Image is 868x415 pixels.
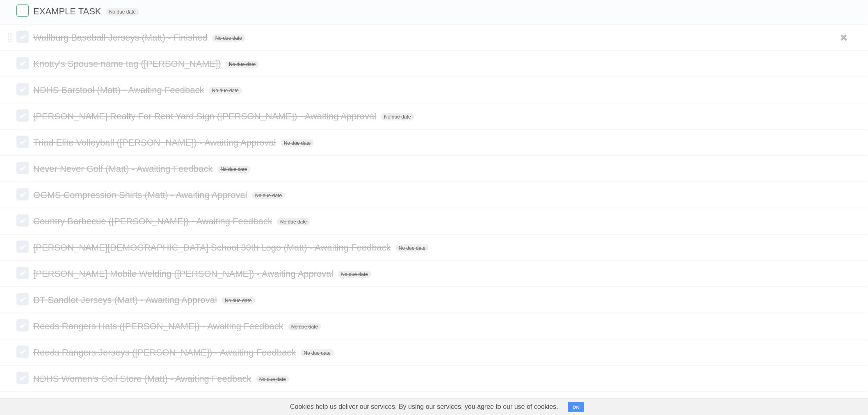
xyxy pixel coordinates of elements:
span: Country Barbecue ([PERSON_NAME]) - Awaiting Feedback [33,216,274,226]
span: No due date [226,61,259,68]
span: No due date [338,271,371,278]
label: Done [16,267,29,279]
span: NDHS Barstool (Matt) - Awaiting Feedback [33,85,206,95]
label: Done [16,31,29,43]
label: Done [16,346,29,358]
label: Done [16,57,29,69]
label: Done [16,136,29,148]
span: Cookies help us deliver our services. By using our services, you agree to our use of cookies. [282,399,566,415]
span: Never Never Golf (Matt) - Awaiting Feedback [33,164,215,174]
span: Reeds Rangers Hats ([PERSON_NAME]) - Awaiting Feedback [33,321,286,331]
span: No due date [381,113,414,121]
span: No due date [288,323,321,331]
span: No due date [212,34,245,42]
span: Knotty's Spouse name tag ([PERSON_NAME]) [33,59,223,69]
span: No due date [222,297,255,304]
span: Wallburg Baseball Jerseys (Matt) - Finished [33,32,210,43]
label: Done [16,109,29,122]
span: No due date [209,87,242,94]
span: NDHS Women's Golf Store (Matt) - Awaiting Feedback [33,374,254,384]
label: Done [16,214,29,227]
span: DT Sandlot Jerseys (Matt) - Awaiting Approval [33,295,219,305]
label: Done [16,319,29,332]
span: [PERSON_NAME][DEMOGRAPHIC_DATA] School 30th Logo (Matt) - Awaiting Feedback [33,242,393,253]
span: No due date [217,166,251,173]
span: Triad Elite Volleyball ([PERSON_NAME]) - Awaiting Approval [33,137,278,148]
label: Done [16,188,29,201]
label: Done [16,241,29,253]
span: No due date [277,218,310,226]
label: Done [16,5,29,17]
span: No due date [281,139,314,147]
span: No due date [256,376,289,383]
span: No due date [252,192,285,199]
label: Done [16,372,29,384]
label: Done [16,83,29,96]
button: OK [568,402,584,412]
span: OGMS Compression Shirts (Matt) - Awaiting Approval [33,190,249,200]
span: No due date [106,8,139,16]
span: No due date [301,349,334,357]
span: No due date [395,244,429,252]
span: [PERSON_NAME] Mobile Welding ([PERSON_NAME]) - Awaiting Approval [33,269,336,279]
label: Done [16,293,29,306]
label: Done [16,162,29,174]
span: EXAMPLE TASK [33,6,103,16]
span: [PERSON_NAME] Realty For Rent Yard Sign ([PERSON_NAME]) - Awaiting Approval [33,111,378,121]
span: Reeds Rangers Jerseys ([PERSON_NAME]) - Awaiting Feedback [33,347,298,358]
